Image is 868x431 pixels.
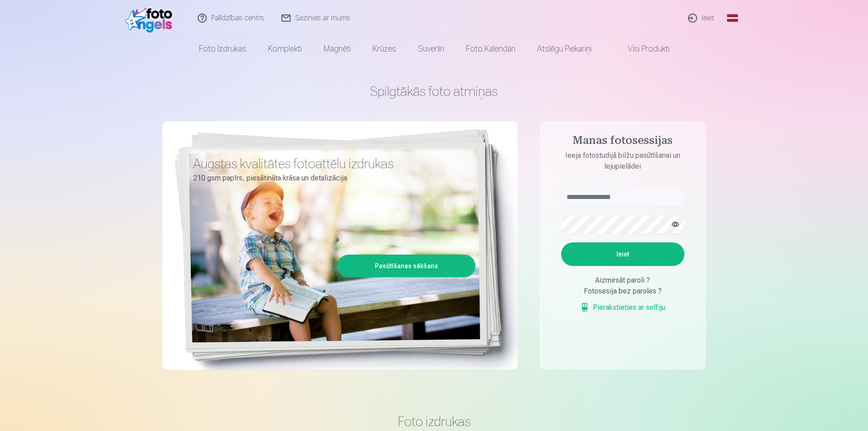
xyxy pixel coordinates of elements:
[526,36,602,62] a: Atslēgu piekariņi
[193,156,469,172] h3: Augstas kvalitātes fotoattēlu izdrukas
[188,36,257,62] a: Foto izdrukas
[313,36,362,62] a: Magnēti
[455,36,526,62] a: Foto kalendāri
[561,286,684,297] div: Fotosesija bez paroles ?
[602,36,680,62] a: Visi produkti
[561,275,684,286] div: Aizmirsāt paroli ?
[170,413,699,430] h3: Foto izdrukas
[339,256,474,276] a: Pasūtīšanas sākšana
[552,150,693,172] p: Ieeja fotostudijā bilžu pasūtīšanai un lejupielādei
[407,36,455,62] a: Suvenīri
[162,83,706,99] h1: Spilgtākās foto atmiņas
[257,36,313,62] a: Komplekti
[362,36,407,62] a: Krūzes
[561,242,684,266] button: Ieiet
[125,4,177,33] img: /fa1
[552,134,693,150] h4: Manas fotosessijas
[193,172,469,185] p: 210 gsm papīrs, piesātināta krāsa un detalizācija
[580,302,665,313] a: Pierakstieties ar selfiju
